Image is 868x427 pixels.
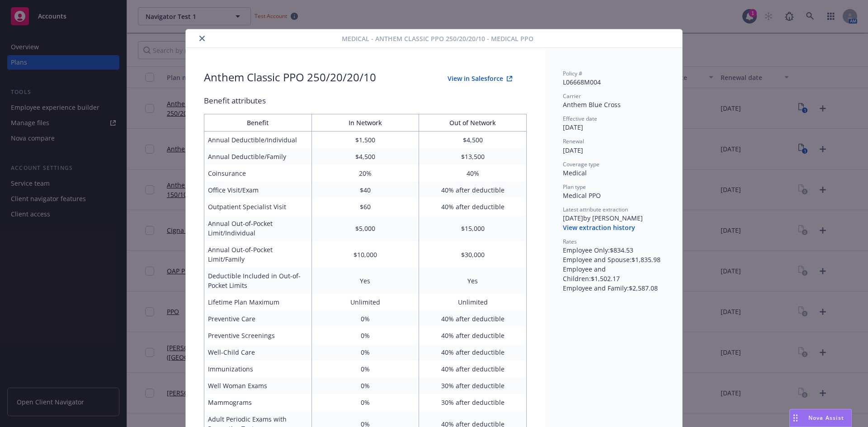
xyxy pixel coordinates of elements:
[563,145,664,155] div: [DATE]
[311,131,419,149] td: $1,500
[204,394,312,411] td: Mammograms
[204,344,312,361] td: Well-Child Care
[311,114,419,131] th: In Network
[563,168,664,178] div: Medical
[419,327,527,344] td: 40% after deductible
[204,182,312,198] td: Office Visit/Exam
[311,377,419,394] td: 0%
[563,70,582,77] span: Policy #
[204,267,312,294] td: Deductible Included in Out-of-Pocket Limits
[204,198,312,215] td: Outpatient Specialist Visit
[419,344,527,361] td: 40% after deductible
[419,182,527,198] td: 40% after deductible
[419,198,527,215] td: 40% after deductible
[204,131,312,149] td: Annual Deductible/Individual
[563,283,664,293] div: Employee and Family : $2,587.08
[204,70,376,88] div: Anthem Classic PPO 250/20/20/10
[204,361,312,377] td: Immunizations
[563,77,664,87] div: L06668M004
[419,377,527,394] td: 30% after deductible
[419,310,527,327] td: 40% after deductible
[204,165,312,182] td: Coinsurance
[563,122,664,132] div: [DATE]
[419,114,527,131] th: Out of Network
[563,160,599,168] span: Coverage type
[204,377,312,394] td: Well Woman Exams
[311,241,419,267] td: $10,000
[311,165,419,182] td: 20%
[204,310,312,327] td: Preventive Care
[311,215,419,241] td: $5,000
[419,165,527,182] td: 40%
[563,245,664,255] div: Employee Only : $834.53
[311,344,419,361] td: 0%
[563,255,664,264] div: Employee and Spouse : $1,835.98
[204,327,312,344] td: Preventive Screenings
[419,267,527,294] td: Yes
[563,213,664,223] div: [DATE] by [PERSON_NAME]
[204,294,312,310] td: Lifetime Plan Maximum
[419,131,527,149] td: $4,500
[419,294,527,310] td: Unlimited
[204,215,312,241] td: Annual Out-of-Pocket Limit/Individual
[563,183,586,191] span: Plan type
[419,148,527,165] td: $13,500
[419,361,527,377] td: 40% after deductible
[563,264,664,283] div: Employee and Children : $1,502.17
[311,182,419,198] td: $40
[563,137,584,145] span: Renewal
[419,215,527,241] td: $15,000
[563,115,597,122] span: Effective date
[311,148,419,165] td: $4,500
[419,394,527,411] td: 30% after deductible
[311,310,419,327] td: 0%
[204,148,312,165] td: Annual Deductible/Family
[311,394,419,411] td: 0%
[204,114,312,131] th: Benefit
[311,294,419,310] td: Unlimited
[419,241,527,267] td: $30,000
[311,327,419,344] td: 0%
[204,241,312,267] td: Annual Out-of-Pocket Limit/Family
[563,238,577,245] span: Rates
[808,414,844,422] span: Nova Assist
[433,70,527,88] button: View in Salesforce
[311,267,419,294] td: Yes
[563,206,628,213] span: Latest attribute extraction
[789,409,852,427] button: Nova Assist
[563,100,664,109] div: Anthem Blue Cross
[563,92,581,100] span: Carrier
[342,34,533,43] span: Medical - Anthem Classic PPO 250/20/20/10 - Medical PPO
[311,198,419,215] td: $60
[197,33,208,44] button: close
[563,191,664,200] div: Medical PPO
[204,95,527,107] div: Benefit attributes
[311,361,419,377] td: 0%
[563,223,635,232] button: View extraction history
[790,409,801,427] div: Drag to move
